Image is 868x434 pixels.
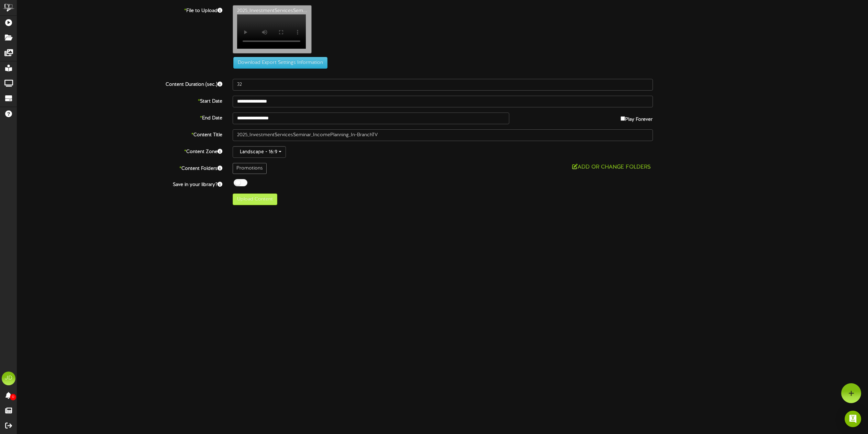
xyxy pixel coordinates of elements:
label: Content Zone [12,146,227,155]
button: Add or Change Folders [570,163,653,172]
label: Content Duration (sec.) [12,79,227,88]
button: Upload Content [233,193,277,205]
div: Open Intercom Messenger [845,411,861,427]
div: JD [2,372,15,385]
span: 0 [10,394,16,400]
input: Play Forever [621,116,625,121]
div: Promotions [233,163,267,174]
label: End Date [12,113,227,122]
video: Your browser does not support HTML5 video. [237,14,306,49]
label: Content Title [12,129,227,139]
label: Play Forever [621,113,653,123]
input: Title of this Content [233,129,653,141]
button: Download Export Settings Information [233,57,327,69]
label: Save in your library? [12,179,227,188]
a: Download Export Settings Information [230,60,327,65]
label: File to Upload [12,5,227,14]
label: Content Folders [12,163,227,172]
button: Landscape - 16:9 [233,146,286,158]
label: Start Date [12,96,227,105]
